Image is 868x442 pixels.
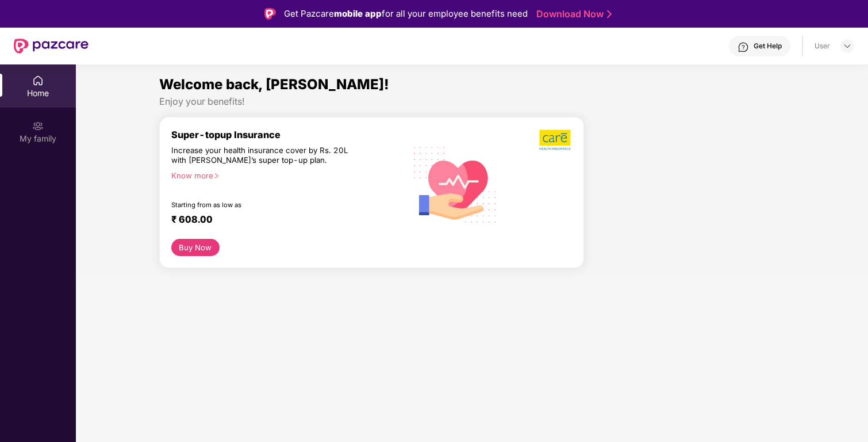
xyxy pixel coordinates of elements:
img: Stroke [607,8,612,20]
div: Get Pazcare for all your employee benefits need [284,7,528,21]
button: Buy Now [171,239,220,256]
span: Welcome back, [PERSON_NAME]! [159,76,389,93]
img: svg+xml;base64,PHN2ZyBpZD0iSG9tZSIgeG1sbnM9Imh0dHA6Ly93d3cudzMub3JnLzIwMDAvc3ZnIiB3aWR0aD0iMjAiIG... [32,75,44,86]
strong: mobile app [334,8,382,19]
span: right [213,173,220,179]
img: New Pazcare Logo [14,39,89,54]
img: svg+xml;base64,PHN2ZyBpZD0iRHJvcGRvd24tMzJ4MzIiIHhtbG5zPSJodHRwOi8vd3d3LnczLm9yZy8yMDAwL3N2ZyIgd2... [843,41,852,51]
img: b5dec4f62d2307b9de63beb79f102df3.png [539,129,572,151]
div: User [815,41,830,51]
div: Know more [171,171,398,179]
div: Get Help [754,41,782,51]
img: svg+xml;base64,PHN2ZyBpZD0iSGVscC0zMngzMiIgeG1sbnM9Imh0dHA6Ly93d3cudzMub3JnLzIwMDAvc3ZnIiB3aWR0aD... [738,41,749,53]
div: ₹ 608.00 [171,214,394,227]
div: Increase your health insurance cover by Rs. 20L with [PERSON_NAME]’s super top-up plan. [171,146,355,166]
img: Logo [264,8,276,20]
img: svg+xml;base64,PHN2ZyB3aWR0aD0iMjAiIGhlaWdodD0iMjAiIHZpZXdCb3g9IjAgMCAyMCAyMCIgZmlsbD0ibm9uZSIgeG... [32,120,44,132]
div: Enjoy your benefits! [159,96,785,108]
div: Starting from as low as [171,201,356,209]
a: Download Now [536,8,608,20]
img: svg+xml;base64,PHN2ZyB4bWxucz0iaHR0cDovL3d3dy53My5vcmcvMjAwMC9zdmciIHhtbG5zOnhsaW5rPSJodHRwOi8vd3... [405,133,505,235]
div: Super-topup Insurance [171,129,405,140]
